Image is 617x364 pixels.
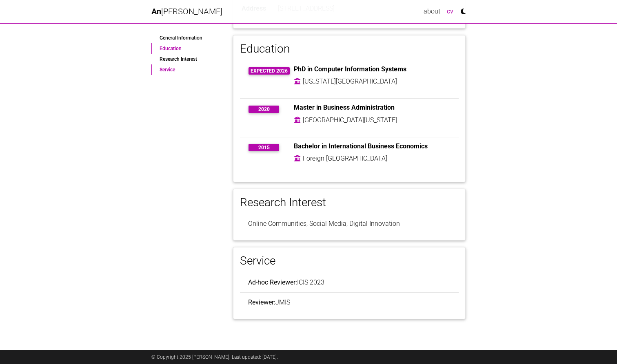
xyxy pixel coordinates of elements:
[151,54,221,64] a: Research Interest
[240,254,459,268] h3: Service
[240,42,459,56] h3: Education
[151,43,221,54] a: Education
[240,214,459,234] li: Online Communities, Social Media, Digital Innovation
[420,3,444,20] a: about
[151,64,221,75] a: Service
[248,298,275,306] b: Reviewer:
[151,33,221,43] a: General Information
[294,104,451,111] h6: Master in Business Administration
[302,76,397,87] td: [US_STATE][GEOGRAPHIC_DATA]
[248,278,297,286] b: Ad-hoc Reviewer:
[249,106,279,113] span: 2020
[302,115,397,126] td: [GEOGRAPHIC_DATA][US_STATE]
[151,3,222,20] a: An[PERSON_NAME]
[249,144,279,151] span: 2015
[302,153,388,164] td: Foreign [GEOGRAPHIC_DATA]
[240,273,459,293] li: ICIS 2023
[240,293,459,312] li: JMIS
[294,142,451,150] h6: Bachelor in International Business Economics
[145,350,472,364] div: © Copyright 2025 [PERSON_NAME]. Last updated: [DATE].
[249,67,290,75] span: Expected 2026
[151,7,161,16] span: An
[444,3,457,20] a: cv
[240,196,459,210] h3: Research Interest
[294,65,451,73] h6: PhD in Computer Information Systems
